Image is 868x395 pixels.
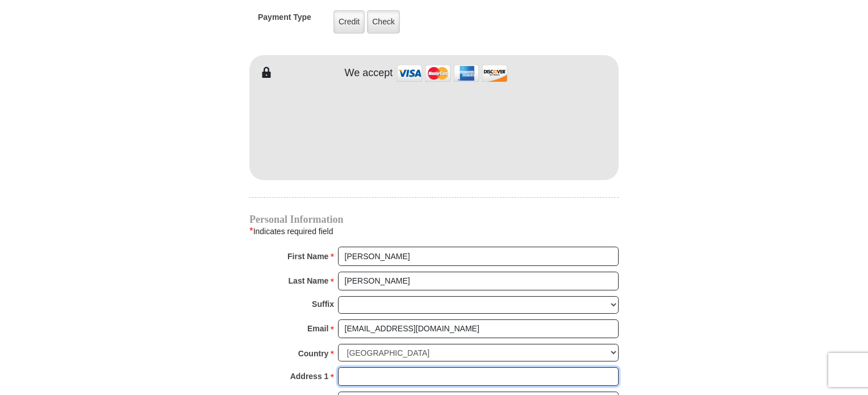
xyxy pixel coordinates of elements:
[258,13,311,28] h5: Payment Type
[395,61,509,85] img: credit cards accepted
[367,10,400,34] label: Check
[249,215,619,224] h4: Personal Information
[307,321,328,336] strong: Email
[290,368,329,384] strong: Address 1
[249,224,619,239] div: Indicates required field
[289,273,329,289] strong: Last Name
[298,346,329,361] strong: Country
[345,67,393,80] h4: We accept
[287,248,328,264] strong: First Name
[312,296,334,312] strong: Suffix
[333,10,365,34] label: Credit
